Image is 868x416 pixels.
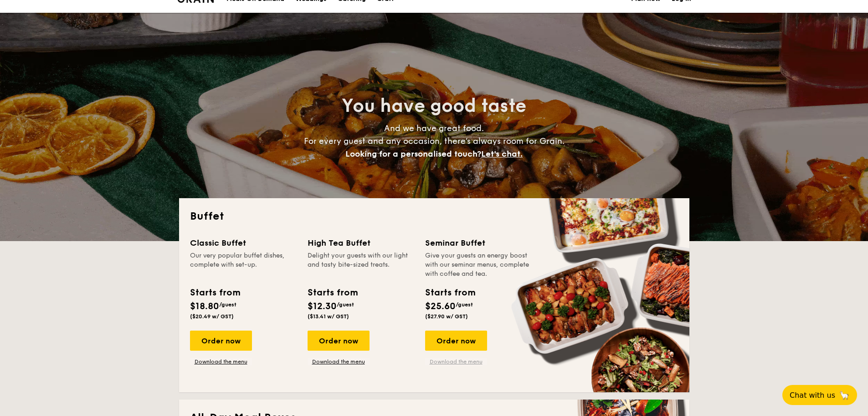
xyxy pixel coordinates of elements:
[456,301,473,308] span: /guest
[219,301,236,308] span: /guest
[308,331,370,351] div: Order now
[345,149,481,159] span: Looking for a personalised touch?
[425,251,532,279] div: Give your guests an energy boost with our seminar menus, complete with coffee and tea.
[790,391,835,400] span: Chat with us
[839,390,850,400] span: 🦙
[190,358,252,365] a: Download the menu
[308,358,370,365] a: Download the menu
[308,286,357,300] div: Starts from
[190,313,234,320] span: ($20.49 w/ GST)
[425,313,468,320] span: ($27.90 w/ GST)
[190,209,678,224] h2: Buffet
[308,301,337,312] span: $12.30
[425,237,532,249] div: Seminar Buffet
[308,313,349,320] span: ($13.41 w/ GST)
[425,286,475,300] div: Starts from
[481,149,523,159] span: Let's chat.
[337,301,354,308] span: /guest
[342,95,526,117] span: You have good taste
[425,301,456,312] span: $25.60
[190,331,252,351] div: Order now
[190,251,297,279] div: Our very popular buffet dishes, complete with set-up.
[782,385,857,405] button: Chat with us🦙
[308,237,414,249] div: High Tea Buffet
[304,123,565,159] span: And we have great food. For every guest and any occasion, there’s always room for Grain.
[190,237,297,249] div: Classic Buffet
[425,358,487,365] a: Download the menu
[308,251,414,279] div: Delight your guests with our light and tasty bite-sized treats.
[425,331,487,351] div: Order now
[190,286,240,300] div: Starts from
[190,301,219,312] span: $18.80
